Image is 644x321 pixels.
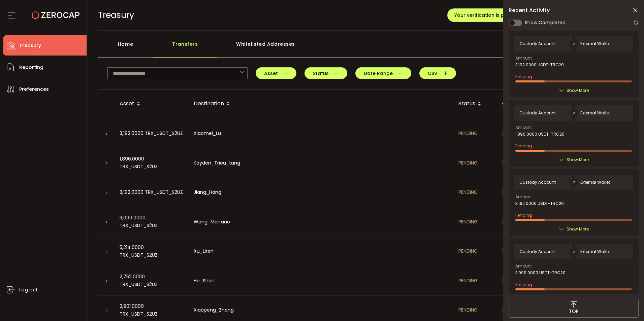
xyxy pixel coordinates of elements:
div: [DATE] 08:17:45 [497,130,564,137]
div: Kayden_Trieu_tang [188,159,453,167]
span: 3,099.0000 USDT-TRC20 [515,271,566,275]
span: External Wallet [580,41,610,46]
span: External Wallet [580,111,610,115]
span: PENDING [458,218,478,225]
div: 2,901.0000 TRX_USDT_S2UZ [114,302,188,318]
span: Treasury [98,9,134,21]
button: Status [304,67,347,79]
span: Pending [515,212,532,218]
span: Log out [19,285,38,295]
span: 3,192.0000 USDT-TRC20 [515,63,564,67]
span: PENDING [458,159,478,166]
span: PENDING [458,277,478,284]
div: Home [98,37,153,58]
div: Xu_Liren [188,247,453,255]
span: Show More [567,87,589,94]
div: Whitelisted Addresses [217,37,314,58]
span: Show More [567,156,589,163]
div: [DATE] 08:14:29 [497,218,564,226]
span: Date Range [364,71,403,76]
span: Asset [264,71,288,76]
button: CSV [419,67,456,79]
span: Amount [515,56,532,60]
div: 5,214.0000 TRX_USDT_S2UZ [114,244,188,259]
span: Custody Account [519,111,556,115]
span: Status [313,71,339,76]
div: Created at [497,98,564,110]
span: 1,896.0000 USDT-TRC20 [515,132,565,137]
div: Asset [114,98,188,110]
div: He_Shan [188,277,453,285]
span: Pending [515,74,532,79]
div: [DATE] 08:07:50 [497,277,564,285]
span: Amount [515,264,532,268]
span: Custody Account [519,180,556,185]
button: Date Range [355,67,411,79]
div: 3,192.0000 TRX_USDT_S2UZ [114,188,188,196]
span: Reporting [19,63,43,72]
span: PENDING [458,130,478,137]
button: Your verification is pending [447,8,538,22]
div: 1,896.0000 TRX_USDT_S2UZ [114,155,188,171]
div: 2,752.0000 TRX_USDT_S2UZ [114,273,188,288]
span: External Wallet [580,180,610,185]
span: Show Completed [525,19,566,26]
span: PENDING [458,248,478,254]
span: Custody Account [519,249,556,254]
iframe: Chat Widget [566,248,644,321]
span: 3,192.0000 USDT-TRC20 [515,201,564,206]
span: PENDING [458,189,478,195]
div: Status [453,98,497,110]
span: Pending [515,282,532,287]
div: [DATE] 08:16:27 [497,159,564,167]
span: Preferences [19,84,49,94]
span: Amount [515,195,532,199]
span: Custody Account [519,41,556,46]
button: Asset [256,67,296,79]
div: Jiang_Hang [188,188,453,196]
div: 3,192.0000 TRX_USDT_S2UZ [114,130,188,137]
span: Treasury [19,41,41,50]
span: PENDING [458,307,478,313]
div: [DATE] 08:15:34 [497,188,564,196]
span: Amount [515,126,532,130]
span: Your verification is pending [454,13,521,17]
span: Recent Activity [509,8,550,13]
div: [DATE] 08:04:54 [497,306,564,314]
div: Xiaopeng_Zhong [188,306,453,314]
div: 3,099.0000 TRX_USDT_S2UZ [114,214,188,229]
div: Wang_Manxiao [188,218,453,226]
div: [DATE] 08:13:17 [497,247,564,255]
span: Pending [515,143,532,149]
div: Transfers [153,37,217,58]
div: Xiaomei_Lu [188,130,453,137]
span: Show More [567,226,589,233]
span: CSV [428,71,448,76]
div: Destination [188,98,453,110]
